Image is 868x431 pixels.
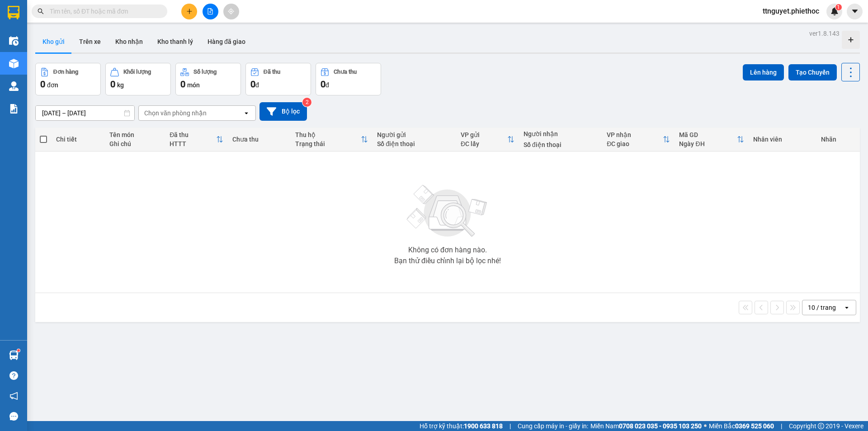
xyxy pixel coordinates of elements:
[420,421,503,431] span: Hỗ trợ kỹ thuật:
[38,8,44,14] span: search
[9,412,18,421] span: message
[35,63,101,95] button: Đơn hàng0đơn
[250,79,255,90] span: 0
[109,140,160,147] div: Ghi chú
[842,31,860,49] div: Tạo kho hàng mới
[851,7,859,15] span: caret-down
[170,140,216,147] div: HTTT
[679,140,737,147] div: Ngày ĐH
[264,69,280,75] div: Đã thu
[255,81,259,89] span: đ
[108,31,150,52] button: Kho nhận
[9,371,18,380] span: question-circle
[200,31,253,52] button: Hàng đã giao
[325,81,329,89] span: đ
[334,69,357,75] div: Chưa thu
[602,128,675,152] th: Toggle SortBy
[109,131,160,138] div: Tên món
[518,421,588,431] span: Cung cấp máy in - giấy in:
[144,109,207,118] div: Chọn văn phòng nhận
[847,4,863,19] button: caret-down
[524,130,598,137] div: Người nhận
[9,392,18,400] span: notification
[56,136,100,143] div: Chi tiết
[394,257,501,265] div: Bạn thử điều chỉnh lại bộ lọc nhé!
[150,31,200,52] button: Kho thanh lý
[843,304,850,311] svg: open
[809,28,840,38] div: ver 1.8.143
[180,79,185,90] span: 0
[259,102,307,121] button: Bộ lọc
[187,81,200,89] span: món
[9,59,19,68] img: warehouse-icon
[321,79,325,90] span: 0
[402,180,493,243] img: svg+xml;base64,PHN2ZyBjbGFzcz0ibGlzdC1wbHVnX19zdmciIHhtbG5zPSJodHRwOi8vd3d3LnczLm9yZy8yMDAwL3N2Zy...
[17,349,20,352] sup: 1
[117,81,124,89] span: kg
[186,8,193,14] span: plus
[36,106,134,120] input: Select a date range.
[291,128,373,152] th: Toggle SortBy
[295,131,361,138] div: Thu hộ
[524,141,598,148] div: Số điện thoại
[821,136,855,143] div: Nhãn
[704,424,707,428] span: ⚪️
[232,136,286,143] div: Chưa thu
[47,81,58,89] span: đơn
[830,7,839,15] img: icon-new-feature
[245,63,311,95] button: Đã thu0đ
[9,350,19,360] img: warehouse-icon
[40,79,45,90] span: 0
[170,131,216,138] div: Đã thu
[753,136,811,143] div: Nhân viên
[835,4,842,10] sup: 1
[72,31,108,52] button: Trên xe
[50,6,156,16] input: Tìm tên, số ĐT hoặc mã đơn
[8,6,19,19] img: logo-vxr
[464,422,503,430] strong: 1900 633 818
[53,69,78,75] div: Đơn hàng
[607,131,663,138] div: VP nhận
[295,140,361,147] div: Trạng thái
[781,421,782,431] span: |
[679,131,737,138] div: Mã GD
[110,79,115,90] span: 0
[228,8,234,14] span: aim
[743,64,784,81] button: Lên hàng
[193,69,217,75] div: Số lượng
[709,421,774,431] span: Miền Bắc
[735,422,774,430] strong: 0369 525 060
[181,4,197,19] button: plus
[316,63,381,95] button: Chưa thu0đ
[377,140,452,147] div: Số điện thoại
[456,128,519,152] th: Toggle SortBy
[243,109,250,117] svg: open
[755,5,826,17] span: ttnguyet.phiethoc
[35,31,72,52] button: Kho gửi
[408,246,487,254] div: Không có đơn hàng nào.
[818,423,824,429] span: copyright
[837,4,840,10] span: 1
[461,131,507,138] div: VP gửi
[607,140,663,147] div: ĐC giao
[223,4,239,19] button: aim
[203,4,218,19] button: file-add
[9,104,19,114] img: solution-icon
[461,140,507,147] div: ĐC lấy
[788,64,837,81] button: Tạo Chuyến
[9,36,19,46] img: warehouse-icon
[207,8,213,14] span: file-add
[509,421,511,431] span: |
[377,131,452,138] div: Người gửi
[9,81,19,91] img: warehouse-icon
[123,69,151,75] div: Khối lượng
[105,63,171,95] button: Khối lượng0kg
[808,303,836,312] div: 10 / trang
[302,98,311,107] sup: 2
[175,63,241,95] button: Số lượng0món
[165,128,228,152] th: Toggle SortBy
[619,422,702,430] strong: 0708 023 035 - 0935 103 250
[590,421,702,431] span: Miền Nam
[675,128,749,152] th: Toggle SortBy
